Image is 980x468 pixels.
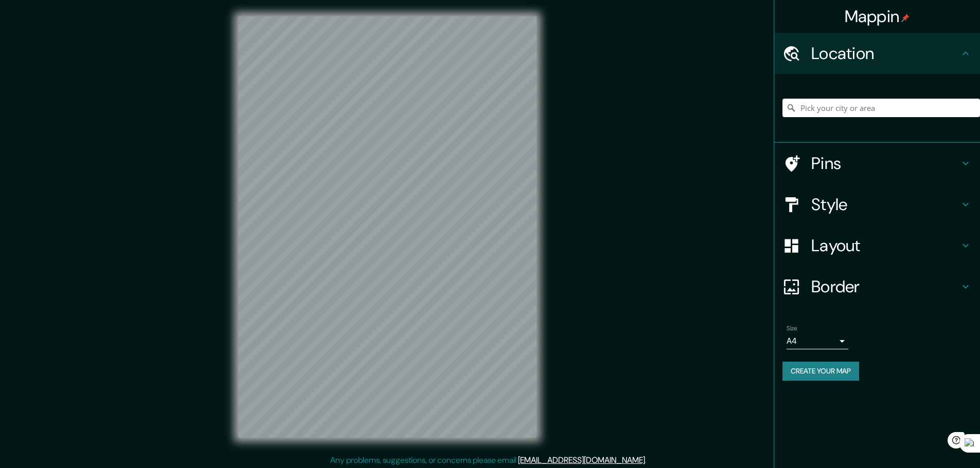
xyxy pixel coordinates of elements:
div: Style [774,184,980,225]
button: Create your map [782,362,859,381]
h4: Style [811,194,959,215]
div: A4 [787,333,848,349]
h4: Layout [811,235,959,256]
p: Any problems, suggestions, or concerns please email . [330,454,647,466]
canvas: Map [238,16,537,438]
h4: Location [811,43,959,64]
img: pin-icon.png [901,14,910,22]
label: Size [787,324,797,333]
div: . [647,454,648,466]
div: Location [774,33,980,74]
a: [EMAIL_ADDRESS][DOMAIN_NAME] [518,455,645,465]
div: Pins [774,143,980,184]
div: Layout [774,225,980,266]
h4: Pins [811,153,959,174]
h4: Mappin [845,6,910,27]
h4: Border [811,276,959,297]
div: . [648,454,650,466]
iframe: Help widget launcher [888,428,969,457]
div: Border [774,266,980,307]
input: Pick your city or area [782,99,980,117]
